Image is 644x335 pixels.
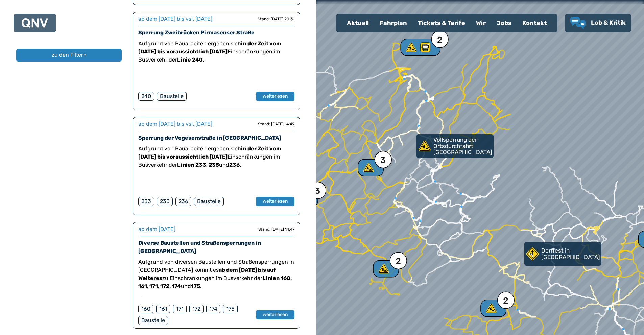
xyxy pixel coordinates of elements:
[524,242,599,266] div: Dorffest in [GEOGRAPHIC_DATA]
[194,197,224,206] div: Baustelle
[315,187,320,195] div: 3
[191,283,200,289] strong: 175
[177,162,219,168] strong: Linien 233, 235
[138,197,154,206] div: 233
[380,156,386,165] div: 3
[256,310,294,319] button: weiterlesen
[156,305,170,313] div: 161
[138,316,168,325] div: Baustelle
[138,29,255,36] a: Sperrung Zweibrücken Pirmasenser Straße
[374,14,412,32] a: Fahrplan
[138,305,153,313] div: 160
[408,42,432,53] div: 2
[256,197,294,206] button: weiterlesen
[517,14,552,32] a: Kontakt
[138,258,294,290] p: Aufgrund von diversen Baustellen und Straßensperrungen in [GEOGRAPHIC_DATA] kommt es zu Einschrän...
[223,305,238,313] div: 175
[256,92,294,101] button: weiterlesen
[206,305,220,313] div: 174
[138,92,154,101] div: 240
[491,14,517,32] a: Jobs
[485,303,501,314] div: 2
[157,197,173,206] div: 235
[138,240,261,254] a: Diverse Baustellen und Straßensperrungen in [GEOGRAPHIC_DATA]
[138,145,294,169] p: Aufgrund von Bauarbeiten ergeben sich Einschränkungen im Busverkehr der und
[16,49,122,62] button: zu den Filtern
[412,14,471,32] a: Tickets & Tarife
[416,134,494,158] a: Vollsperrung der Ortsdurchfahrt [GEOGRAPHIC_DATA]
[471,14,491,32] a: Wir
[177,56,205,63] strong: Linie 240.
[173,305,187,313] div: 171
[570,17,626,29] a: Lob & Kritik
[378,263,393,274] div: 2
[138,40,294,64] p: Aufgrund von Bauarbeiten ergeben sich Einschränkungen im Busverkehr der
[258,226,294,232] div: Stand: [DATE] 14:47
[258,16,294,22] div: Stand: [DATE] 20:31
[157,92,187,101] div: Baustelle
[416,134,491,158] div: Vollsperrung der Ortsdurchfahrt [GEOGRAPHIC_DATA]
[138,15,212,23] div: ab dem [DATE] bis vsl. [DATE]
[22,18,48,28] img: QNV Logo
[362,162,378,173] div: 3
[396,257,401,266] div: 2
[138,225,175,233] div: ab dem [DATE]
[189,305,204,313] div: 172
[258,121,294,127] div: Stand: [DATE] 14:49
[591,19,626,26] span: Lob & Kritik
[437,35,443,44] div: 2
[541,247,600,260] p: Dorffest in [GEOGRAPHIC_DATA]
[138,120,212,128] div: ab dem [DATE] bis vsl. [DATE]
[229,162,241,168] strong: 236.
[175,197,191,206] div: 236
[341,14,374,32] a: Aktuell
[503,296,508,305] div: 2
[22,16,48,30] a: QNV Logo
[138,135,281,141] a: Sperrung der Vogesenstraße in [GEOGRAPHIC_DATA]
[524,242,601,266] a: Dorffest in [GEOGRAPHIC_DATA]
[433,137,492,155] p: Vollsperrung der Ortsdurchfahrt [GEOGRAPHIC_DATA]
